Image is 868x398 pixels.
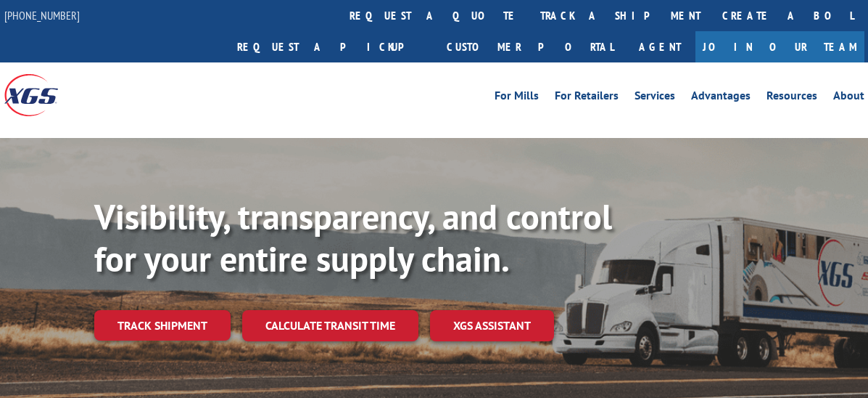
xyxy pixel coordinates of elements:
a: Track shipment [94,310,231,341]
a: XGS ASSISTANT [430,310,554,341]
a: Join Our Team [695,31,864,62]
a: [PHONE_NUMBER] [4,8,80,23]
a: Calculate transit time [242,310,418,341]
a: For Mills [495,90,539,106]
a: Advantages [691,90,751,106]
a: Services [635,90,675,106]
a: Resources [766,90,817,106]
a: Request a pickup [226,31,436,62]
b: Visibility, transparency, and control for your entire supply chain. [94,194,612,281]
a: About [833,90,864,106]
a: For Retailers [555,90,619,106]
a: Customer Portal [436,31,624,62]
a: Agent [624,31,695,62]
